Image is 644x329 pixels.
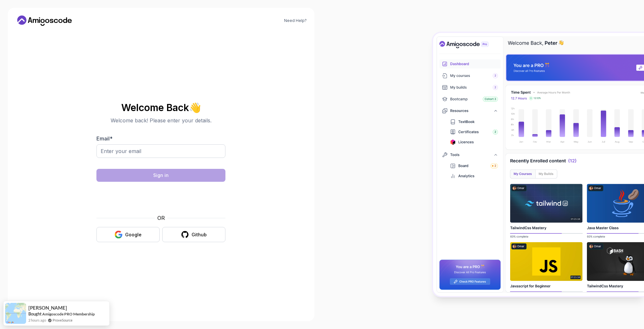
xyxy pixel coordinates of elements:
[192,231,207,238] div: Github
[112,186,210,210] iframe: hCaptcha güvenlik sorunu için onay kutusu içeren pencere öğesi
[521,187,638,300] iframe: chat widget
[28,317,46,323] span: 2 hours ago
[284,18,307,23] a: Need Help?
[28,305,67,311] span: [PERSON_NAME]
[153,172,169,179] div: Sign in
[96,227,160,242] button: Google
[53,318,73,322] a: ProveSource
[28,311,42,316] span: Bought
[433,33,644,296] img: Amigoscode Dashboard
[162,227,225,242] button: Github
[157,214,165,222] p: OR
[96,169,225,182] button: Sign in
[5,303,26,324] img: provesource social proof notification image
[96,144,225,158] input: Enter your email
[15,15,74,26] a: Home link
[188,100,203,115] span: 👋
[125,231,142,238] div: Google
[42,312,95,316] a: Amigoscode PRO Membership
[96,102,225,113] h2: Welcome Back
[617,303,638,323] iframe: chat widget
[96,135,113,142] label: Email *
[96,117,225,124] p: Welcome back! Please enter your details.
